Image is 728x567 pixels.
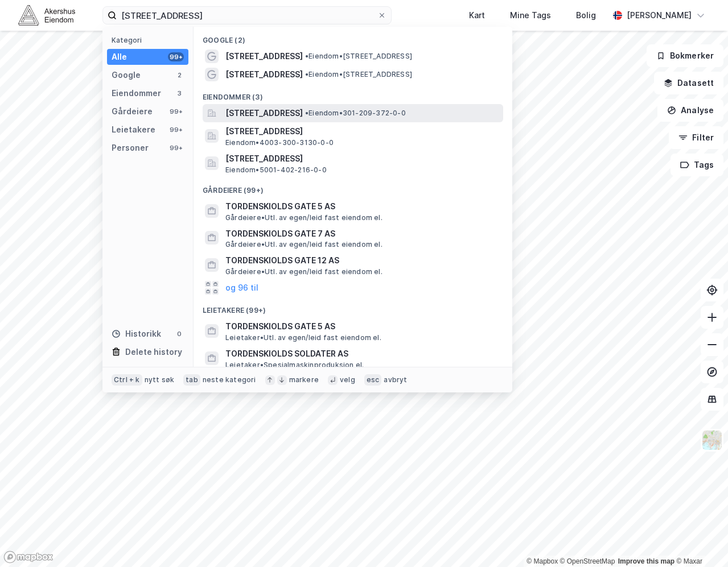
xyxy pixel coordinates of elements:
[112,123,155,136] div: Leietakere
[305,52,309,60] span: •
[183,374,200,386] div: tab
[225,320,499,333] span: TORDENSKIOLDS GATE 5 AS
[225,152,499,165] span: [STREET_ADDRESS]
[510,9,551,22] div: Mine Tags
[112,327,161,341] div: Historikk
[289,375,319,384] div: markere
[3,551,54,564] a: Mapbox homepage
[576,9,596,22] div: Bolig
[125,345,182,359] div: Delete history
[112,141,149,155] div: Personer
[527,557,558,565] a: Mapbox
[647,44,723,67] button: Bokmerker
[225,138,334,147] span: Eiendom • 4003-300-3130-0-0
[225,125,499,138] span: [STREET_ADDRESS]
[18,5,75,25] img: akershus-eiendom-logo.9091f326c980b4bce74ccdd9f866810c.svg
[701,429,723,451] img: Z
[112,50,127,64] div: Alle
[225,254,499,267] span: TORDENSKIOLDS GATE 12 AS
[305,109,406,118] span: Eiendom • 301-209-372-0-0
[657,99,723,122] button: Analyse
[112,36,188,44] div: Kategori
[560,557,615,565] a: OpenStreetMap
[671,154,723,176] button: Tags
[168,52,184,61] div: 99+
[671,512,728,567] iframe: Chat Widget
[225,106,303,120] span: [STREET_ADDRESS]
[112,68,141,82] div: Google
[168,125,184,134] div: 99+
[225,68,303,81] span: [STREET_ADDRESS]
[112,86,161,100] div: Eiendommer
[225,361,364,370] span: Leietaker • Spesialmaskinproduksjon el.
[305,70,309,78] span: •
[305,70,412,79] span: Eiendom • [STREET_ADDRESS]
[225,281,258,295] button: og 96 til
[194,297,512,317] div: Leietakere (99+)
[384,375,407,384] div: avbryt
[225,227,499,241] span: TORDENSKIOLDS GATE 7 AS
[145,375,175,384] div: nytt søk
[225,213,382,222] span: Gårdeiere • Utl. av egen/leid fast eiendom el.
[175,89,184,98] div: 3
[225,267,382,276] span: Gårdeiere • Utl. av egen/leid fast eiendom el.
[175,71,184,80] div: 2
[225,240,382,249] span: Gårdeiere • Utl. av egen/leid fast eiendom el.
[194,84,512,104] div: Eiendommer (3)
[168,143,184,152] div: 99+
[225,347,499,361] span: TORDENSKIOLDS SOLDATER AS
[225,49,303,63] span: [STREET_ADDRESS]
[225,200,499,213] span: TORDENSKIOLDS GATE 5 AS
[671,512,728,567] div: Kontrollprogram for chat
[627,9,692,22] div: [PERSON_NAME]
[117,7,377,24] input: Søk på adresse, matrikkel, gårdeiere, leietakere eller personer
[175,329,184,338] div: 0
[225,333,381,342] span: Leietaker • Utl. av egen/leid fast eiendom el.
[112,374,142,386] div: Ctrl + k
[168,107,184,116] div: 99+
[194,27,512,47] div: Google (2)
[364,374,382,386] div: esc
[194,177,512,197] div: Gårdeiere (99+)
[469,9,485,22] div: Kart
[618,557,674,565] a: Improve this map
[203,375,256,384] div: neste kategori
[340,375,355,384] div: velg
[112,105,153,118] div: Gårdeiere
[669,126,723,149] button: Filter
[654,72,723,94] button: Datasett
[305,109,309,117] span: •
[225,165,327,175] span: Eiendom • 5001-402-216-0-0
[305,52,412,61] span: Eiendom • [STREET_ADDRESS]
